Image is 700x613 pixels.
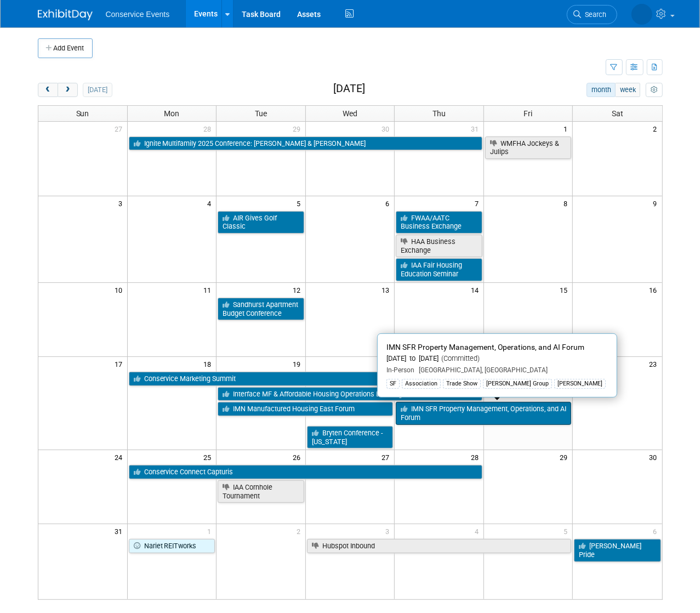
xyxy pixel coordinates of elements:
[343,109,357,118] span: Wed
[386,379,400,389] div: SF
[129,137,482,151] a: Ignite Multifamily 2025 Conference: [PERSON_NAME] & [PERSON_NAME]
[559,283,572,297] span: 15
[386,366,414,374] span: In-Person
[396,211,482,234] a: FWAA/AATC Business Exchange
[474,524,483,538] span: 4
[295,524,305,538] span: 2
[218,402,393,416] a: IMN Manufactured Housing East Forum
[292,357,305,371] span: 19
[485,137,572,159] a: WMFHA Jockeys & Julips
[38,9,93,20] img: ExhibitDay
[202,122,216,135] span: 28
[652,196,662,210] span: 9
[386,343,584,351] span: IMN SFR Property Management, Operations, and AI Forum
[292,283,305,297] span: 12
[113,122,127,135] span: 27
[470,122,483,135] span: 31
[380,122,394,135] span: 30
[333,83,365,95] h2: [DATE]
[202,357,216,371] span: 18
[113,450,127,464] span: 24
[38,38,93,58] button: Add Event
[58,83,78,97] button: next
[113,357,127,371] span: 17
[218,298,304,320] a: Sandhurst Apartment Budget Conference
[651,87,658,94] i: Personalize Calendar
[76,109,89,118] span: Sun
[206,196,216,210] span: 4
[295,196,305,210] span: 5
[567,5,617,24] a: Search
[380,283,394,297] span: 13
[562,122,572,135] span: 1
[474,196,483,210] span: 7
[652,524,662,538] span: 6
[129,465,482,479] a: Conservice Connect Capturis
[470,450,483,464] span: 28
[396,235,482,257] a: HAA Business Exchange
[202,450,216,464] span: 25
[396,258,482,281] a: IAA Fair Housing Education Seminar
[615,83,640,97] button: week
[554,379,606,389] div: [PERSON_NAME]
[414,366,548,374] span: [GEOGRAPHIC_DATA], [GEOGRAPHIC_DATA]
[202,283,216,297] span: 11
[307,539,572,553] a: Hubspot Inbound
[218,480,304,503] a: IAA Cornhole Tournament
[384,524,394,538] span: 3
[524,109,533,118] span: Fri
[292,122,305,135] span: 29
[631,4,652,25] img: Amiee Griffey
[307,426,394,449] a: Bryten Conference - [US_STATE]
[439,354,480,362] span: (Committed)
[587,83,616,97] button: month
[432,109,446,118] span: Thu
[255,109,267,118] span: Tue
[218,387,482,401] a: Interface MF & Affordable Housing Operations Exchange
[113,524,127,538] span: 31
[386,354,608,364] div: [DATE] to [DATE]
[582,10,607,19] span: Search
[129,372,482,386] a: Conservice Marketing Summit
[574,539,661,561] a: [PERSON_NAME] Pride
[206,524,216,538] span: 1
[652,122,662,135] span: 2
[106,10,170,19] span: Conservice Events
[562,196,572,210] span: 8
[117,196,127,210] span: 3
[164,109,179,118] span: Mon
[384,196,394,210] span: 6
[402,379,441,389] div: Association
[470,283,483,297] span: 14
[129,539,215,553] a: Nariet REITworks
[113,283,127,297] span: 10
[218,211,304,234] a: AIR Gives Golf Classic
[562,524,572,538] span: 5
[612,109,623,118] span: Sat
[648,357,662,371] span: 23
[483,379,552,389] div: [PERSON_NAME] Group
[83,83,112,97] button: [DATE]
[646,83,662,97] button: myCustomButton
[443,379,481,389] div: Trade Show
[396,402,571,424] a: IMN SFR Property Management, Operations, and AI Forum
[559,450,572,464] span: 29
[648,283,662,297] span: 16
[648,450,662,464] span: 30
[292,450,305,464] span: 26
[38,83,58,97] button: prev
[380,450,394,464] span: 27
